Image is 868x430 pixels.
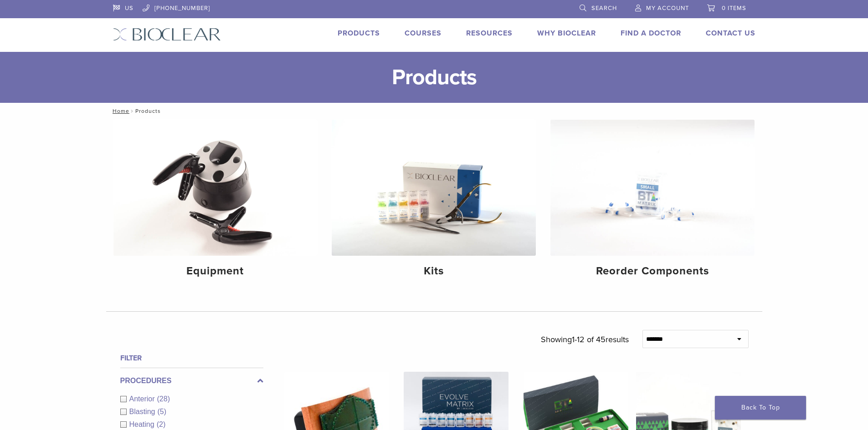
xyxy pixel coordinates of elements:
[706,29,755,38] a: Contact Us
[715,396,806,420] a: Back To Top
[591,5,617,12] span: Search
[466,29,513,38] a: Resources
[550,120,755,256] img: Reorder Components
[157,395,170,403] span: (28)
[157,420,166,428] span: (2)
[129,408,158,415] span: Blasting
[541,330,629,349] p: Showing results
[120,353,263,364] h4: Filter
[157,408,166,415] span: (5)
[113,120,318,285] a: Equipment
[572,334,606,344] span: 1-12 of 45
[332,120,536,285] a: Kits
[120,375,263,386] label: Procedures
[332,120,536,256] img: Kits
[121,263,310,279] h4: Equipment
[113,28,221,41] img: Bioclear
[129,420,157,428] span: Heating
[550,120,755,285] a: Reorder Components
[129,109,135,113] span: /
[106,103,762,119] nav: Products
[558,263,747,279] h4: Reorder Components
[646,5,689,12] span: My Account
[405,29,442,38] a: Courses
[113,120,318,256] img: Equipment
[621,29,681,38] a: Find A Doctor
[110,108,129,114] a: Home
[338,29,380,38] a: Products
[129,395,157,403] span: Anterior
[537,29,596,38] a: Why Bioclear
[722,5,746,12] span: 0 items
[339,263,529,279] h4: Kits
